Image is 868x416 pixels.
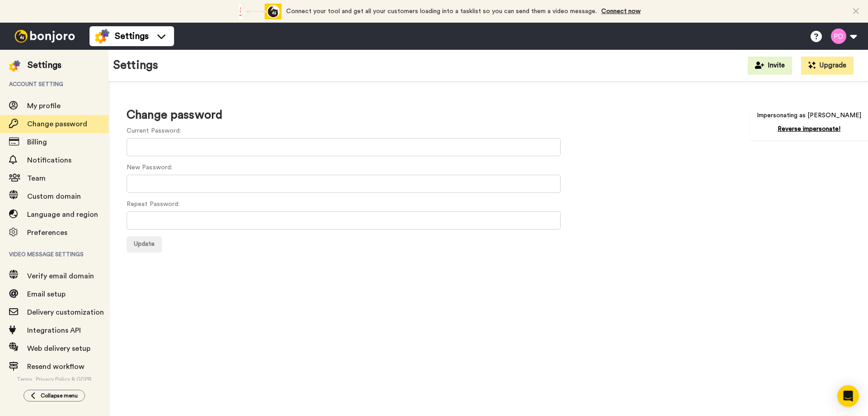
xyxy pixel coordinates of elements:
[28,59,61,72] div: Settings
[27,120,87,128] span: Change password
[27,327,81,334] span: Integrations API
[113,59,158,72] h1: Settings
[24,390,85,402] button: Collapse menu
[11,30,79,43] img: bj-logo-header-white.svg
[757,111,861,120] p: Impersonating as [PERSON_NAME]
[27,273,94,280] span: Verify email domain
[27,102,61,110] span: My profile
[127,109,850,122] h1: Change password
[27,193,81,200] span: Custom domain
[95,29,109,43] img: settings-colored.svg
[115,30,149,43] span: Settings
[27,291,66,298] span: Email setup
[127,236,162,253] button: Update
[801,57,854,75] button: Upgrade
[837,385,859,407] div: Open Intercom Messenger
[9,60,20,72] img: settings-colored.svg
[127,200,179,209] label: Repeat Password:
[134,241,155,247] span: Update
[41,392,78,399] span: Collapse menu
[127,126,181,136] label: Current Password:
[232,4,282,19] div: animation
[27,309,104,316] span: Delivery customization
[27,229,67,236] span: Preferences
[27,139,47,146] span: Billing
[27,175,46,182] span: Team
[27,211,98,218] span: Language and region
[27,345,90,352] span: Web delivery setup
[27,363,85,370] span: Resend workflow
[27,157,71,164] span: Notifications
[601,8,641,14] a: Connect now
[127,163,172,172] label: New Password:
[286,8,597,14] span: Connect your tool and get all your customers loading into a tasklist so you can send them a video...
[748,57,792,75] button: Invite
[778,126,840,132] a: Reverse impersonate!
